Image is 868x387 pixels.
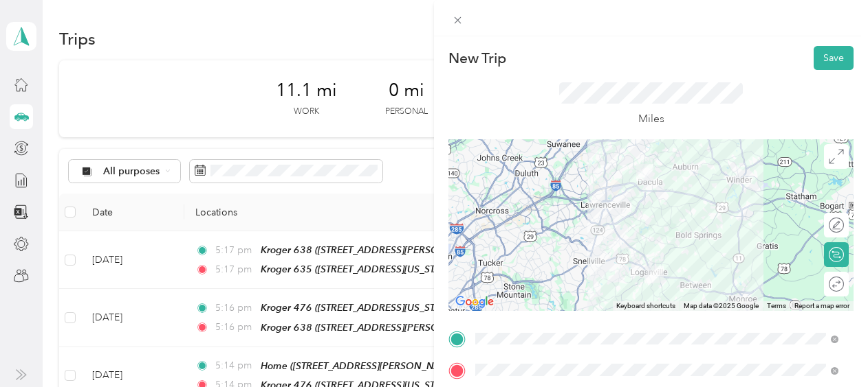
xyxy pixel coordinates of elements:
button: Save [814,46,854,70]
p: New Trip [448,49,506,68]
a: Report a map error [794,302,849,309]
a: Terms (opens in new tab) [767,302,786,309]
img: Google [452,293,497,311]
button: Keyboard shortcuts [616,301,675,311]
p: Miles [638,110,664,128]
span: Map data ©2025 Google [684,302,759,309]
iframe: Everlance-gr Chat Button Frame [791,310,868,387]
a: Open this area in Google Maps (opens a new window) [452,293,497,311]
